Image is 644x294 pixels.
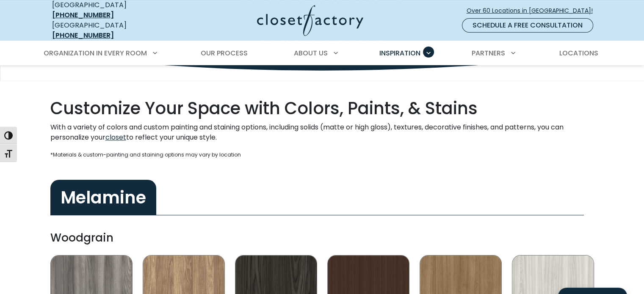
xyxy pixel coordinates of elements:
[50,122,594,143] p: With a variety of colors and custom painting and staining options, including solids (matte or hig...
[50,151,241,158] span: *Materials & custom-painting and staining options may vary by location
[38,41,607,65] nav: Primary Menu
[44,48,147,58] span: Organization in Every Room
[52,20,175,41] div: [GEOGRAPHIC_DATA]
[52,10,114,20] a: [PHONE_NUMBER]
[379,48,420,58] span: Inspiration
[472,48,505,58] span: Partners
[201,48,248,58] span: Our Process
[467,6,600,15] span: Over 60 Locations in [GEOGRAPHIC_DATA]!
[294,48,328,58] span: About Us
[462,18,593,33] a: Schedule a Free Consultation
[466,3,600,18] a: Over 60 Locations in [GEOGRAPHIC_DATA]!
[50,180,156,215] h3: Melamine
[559,48,598,58] span: Locations
[105,132,126,142] a: closet
[50,98,594,119] h5: Customize Your Space with Colors, Paints, & Stains
[52,30,114,40] a: [PHONE_NUMBER]
[257,5,363,36] img: Closet Factory Logo
[50,225,594,250] h4: Woodgrain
